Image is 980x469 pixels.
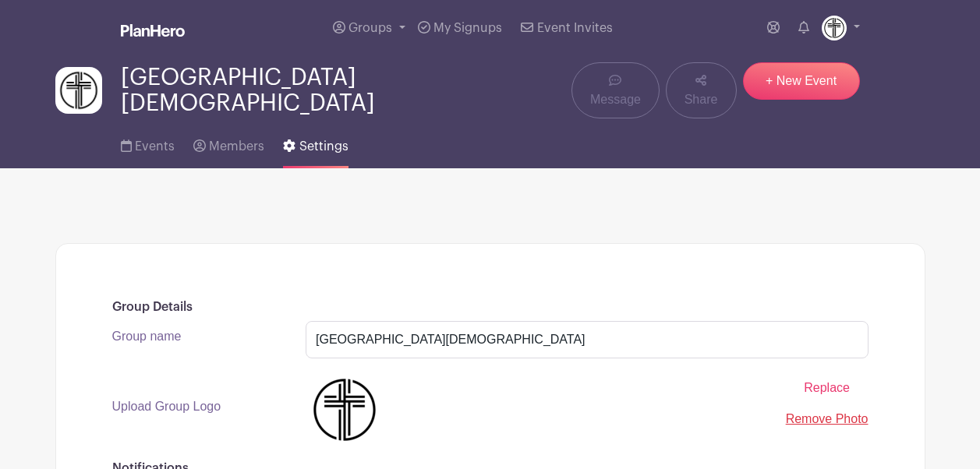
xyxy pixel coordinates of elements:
[822,16,847,41] img: HCS%20Cross.png
[135,140,175,153] span: Events
[348,22,392,34] span: Groups
[209,140,264,153] span: Members
[112,300,869,315] h6: Group Details
[121,118,175,168] a: Events
[685,90,718,109] span: Share
[537,22,613,34] span: Event Invites
[571,62,659,118] a: Message
[121,65,572,116] span: [GEOGRAPHIC_DATA][DEMOGRAPHIC_DATA]
[112,327,182,346] label: Group name
[299,140,348,153] span: Settings
[306,371,384,449] img: HCS%20Cross.png
[804,381,850,394] span: Replace
[743,62,860,100] a: + New Event
[121,24,185,37] img: logo_white-6c42ec7e38ccf1d336a20a19083b03d10ae64f83f12c07503d8b9e83406b4c7d.svg
[55,67,102,114] img: HCS%20Cross.png
[666,62,737,118] a: Share
[193,118,264,168] a: Members
[433,22,502,34] span: My Signups
[786,412,869,425] a: Remove Photo
[590,90,641,109] span: Message
[283,118,348,168] a: Settings
[112,397,221,416] label: Upload Group Logo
